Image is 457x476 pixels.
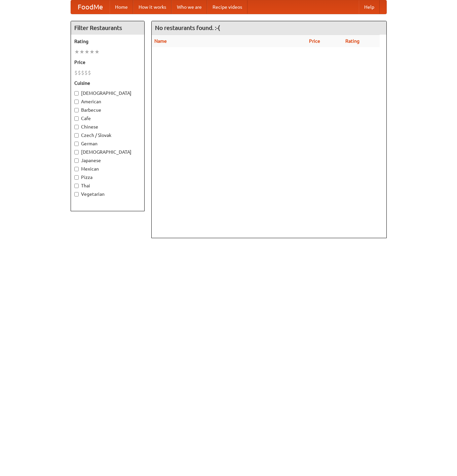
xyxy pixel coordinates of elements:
[74,123,141,130] label: Chinese
[74,157,141,164] label: Japanese
[309,38,320,44] a: Price
[71,21,144,35] h4: Filter Restaurants
[74,149,141,155] label: [DEMOGRAPHIC_DATA]
[74,90,141,97] label: [DEMOGRAPHIC_DATA]
[74,184,79,188] input: Thai
[154,38,167,44] a: Name
[74,125,79,129] input: Chinese
[74,174,141,181] label: Pizza
[74,166,141,172] label: Mexican
[359,0,380,14] a: Help
[74,182,141,189] label: Thai
[74,158,79,163] input: Japanese
[74,108,79,112] input: Barbecue
[88,69,91,76] li: $
[81,69,84,76] li: $
[74,48,79,56] li: ★
[78,69,81,76] li: $
[207,0,247,14] a: Recipe videos
[74,175,79,180] input: Pizza
[74,59,141,66] h5: Price
[172,0,207,14] a: Who we are
[110,0,133,14] a: Home
[74,142,79,146] input: German
[89,48,94,56] li: ★
[74,140,141,147] label: German
[84,48,89,56] li: ★
[94,48,100,56] li: ★
[74,150,79,154] input: [DEMOGRAPHIC_DATA]
[74,69,78,76] li: $
[71,0,110,14] a: FoodMe
[74,167,79,171] input: Mexican
[74,98,141,105] label: American
[74,192,79,196] input: Vegetarian
[74,38,141,45] h5: Rating
[74,100,79,104] input: American
[74,91,79,96] input: [DEMOGRAPHIC_DATA]
[74,133,79,138] input: Czech / Slovak
[79,48,84,56] li: ★
[74,80,141,86] h5: Cuisine
[74,107,141,113] label: Barbecue
[74,191,141,197] label: Vegetarian
[345,38,359,44] a: Rating
[84,69,88,76] li: $
[74,116,79,121] input: Cafe
[74,115,141,122] label: Cafe
[74,132,141,139] label: Czech / Slovak
[155,25,220,31] ng-pluralize: No restaurants found. :-(
[133,0,172,14] a: How it works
